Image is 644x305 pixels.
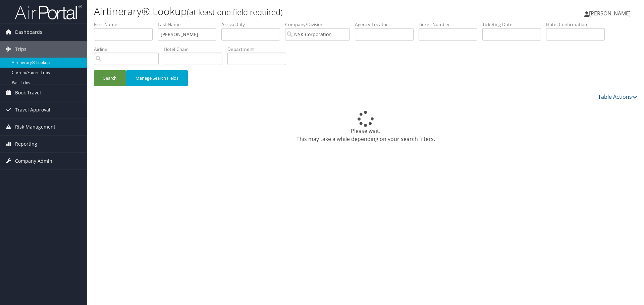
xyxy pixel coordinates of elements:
[94,111,637,143] div: Please wait. This may take a while depending on your search filters.
[15,153,52,169] span: Company Admin
[227,46,291,53] label: Department
[15,24,42,41] span: Dashboards
[355,21,419,28] label: Agency Locator
[15,119,55,135] span: Risk Management
[158,21,221,28] label: Last Name
[94,46,164,53] label: Airline
[285,21,355,28] label: Company/Division
[15,4,82,20] img: airportal-logo.png
[589,10,631,17] span: [PERSON_NAME]
[419,21,482,28] label: Ticket Number
[94,70,126,86] button: Search
[94,4,456,18] h1: Airtinerary® Lookup
[15,41,26,58] span: Trips
[187,6,283,17] small: (at least one field required)
[15,101,50,118] span: Travel Approval
[15,84,41,101] span: Book Travel
[15,136,37,152] span: Reporting
[221,21,285,28] label: Arrival City
[164,46,227,53] label: Hotel Chain
[584,3,637,23] a: [PERSON_NAME]
[546,21,610,28] label: Hotel Confirmation
[482,21,546,28] label: Ticketing Date
[598,93,637,100] a: Table Actions
[126,70,188,86] button: Manage Search Fields
[94,21,158,28] label: First Name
